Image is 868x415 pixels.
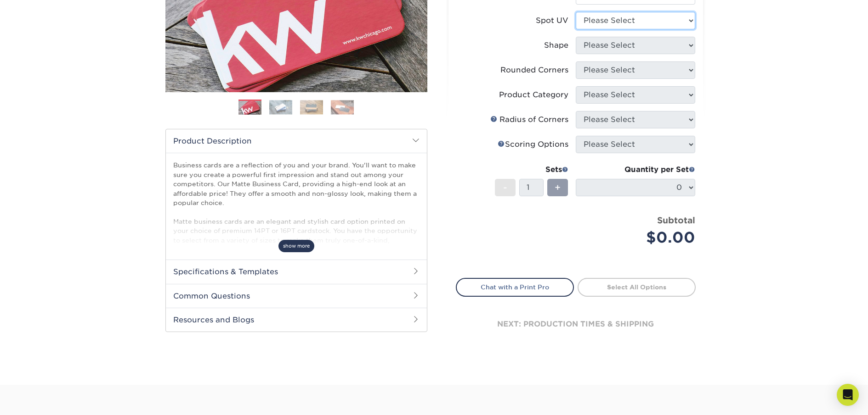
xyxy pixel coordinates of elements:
[269,100,292,114] img: Business Cards 02
[495,164,568,175] div: Sets
[166,284,427,308] h2: Common Questions
[503,181,507,194] span: -
[278,240,314,252] span: show more
[300,100,323,114] img: Business Cards 03
[544,40,568,51] div: Shape
[166,129,427,153] h2: Product Description
[578,278,696,296] a: Select All Options
[500,65,568,76] div: Rounded Corners
[583,227,695,249] div: $0.00
[499,89,568,100] div: Product Category
[536,15,568,26] div: Spot UV
[837,384,859,406] div: Open Intercom Messenger
[173,160,420,291] p: Business cards are a reflection of you and your brand. You'll want to make sure you create a powe...
[456,278,574,296] a: Chat with a Print Pro
[490,114,568,125] div: Radius of Corners
[456,297,696,352] div: next: production times & shipping
[657,215,695,225] strong: Subtotal
[576,164,695,175] div: Quantity per Set
[331,100,354,114] img: Business Cards 04
[2,387,78,412] iframe: Google Customer Reviews
[166,260,427,283] h2: Specifications & Templates
[555,181,561,194] span: +
[166,308,427,332] h2: Resources and Blogs
[498,139,568,150] div: Scoring Options
[238,96,261,119] img: Business Cards 01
